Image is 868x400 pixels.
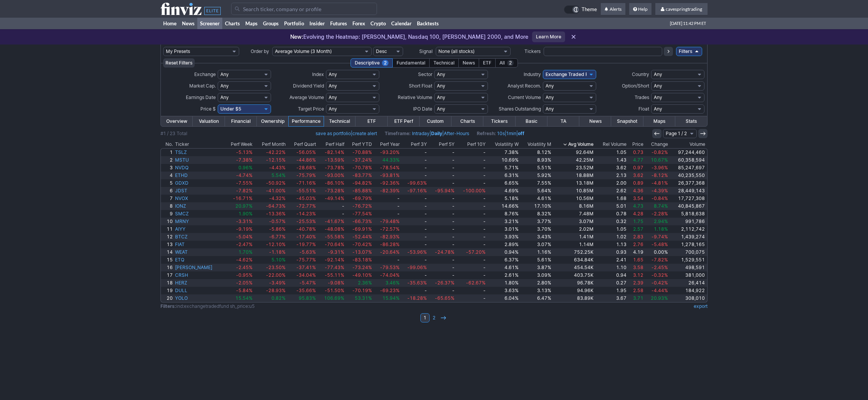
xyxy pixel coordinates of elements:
[651,172,668,178] span: -8.12%
[645,179,669,187] a: -4.81%
[428,156,456,164] a: -
[547,116,579,126] a: TA
[287,202,317,210] a: -72.77%
[456,210,487,218] a: -
[595,187,627,195] a: 2.62
[352,211,372,217] span: -77.54%
[628,149,645,156] a: 0.73
[595,202,627,210] a: 5.01
[174,218,223,225] a: MRNY
[552,210,595,218] a: 7.48M
[669,210,707,218] a: 5,818,638
[287,156,317,164] a: -44.86%
[633,195,643,201] span: 3.54
[633,149,643,155] span: 0.73
[317,172,346,179] a: -93.00%
[645,187,669,195] a: -4.39%
[520,172,552,179] a: 5.92%
[401,164,428,172] a: -
[161,156,174,164] a: 2
[317,202,346,210] a: -
[266,211,286,217] span: -13.36%
[487,210,519,218] a: 8.76%
[325,149,344,155] span: -82.14%
[595,149,627,156] a: 1.05
[643,116,675,126] a: Maps
[633,188,643,193] span: 4.36
[456,172,487,179] a: -
[579,116,611,126] a: News
[628,210,645,218] a: 4.28
[428,179,456,187] a: -
[645,164,669,172] a: -3.96%
[487,164,519,172] a: 5.71%
[287,218,317,225] a: -25.53%
[368,18,389,29] a: Crypto
[266,203,286,209] span: -64.73%
[346,179,374,187] a: -94.82%
[645,195,669,202] a: -0.84%
[287,195,317,202] a: -45.03%
[633,172,643,178] span: 3.62
[236,157,253,163] span: -7.38%
[628,179,645,187] a: 0.89
[223,164,254,172] a: 0.96%
[401,202,428,210] a: -
[325,180,344,186] span: -86.10%
[520,187,552,195] a: 5.64%
[161,187,174,195] a: 6
[428,164,456,172] a: -
[193,116,225,126] a: Valuation
[628,172,645,179] a: 3.62
[174,202,223,210] a: IONZ
[254,187,286,195] a: -41.00%
[296,188,316,193] span: -55.51%
[651,188,668,193] span: -4.39%
[633,203,643,209] span: 4.73
[174,187,223,195] a: JDST
[174,172,223,179] a: ETHD
[520,164,552,172] a: 5.51%
[223,187,254,195] a: -7.82%
[645,210,669,218] a: -2.28%
[401,149,428,156] a: -
[352,203,372,209] span: -76.72%
[628,202,645,210] a: 4.73
[564,5,597,14] a: Theme
[289,116,324,126] a: Performance
[222,18,243,29] a: Charts
[414,18,441,29] a: Backtests
[257,116,289,126] a: Ownership
[317,187,346,195] a: -73.28%
[373,187,401,195] a: -82.39%
[352,172,372,178] span: -83.77%
[223,218,254,225] a: -3.31%
[287,210,317,218] a: -14.23%
[456,149,487,156] a: -
[260,18,281,29] a: Groups
[223,179,254,187] a: -7.55%
[520,156,552,164] a: 8.93%
[352,131,377,136] a: create alert
[552,156,595,164] a: 42.25M
[431,131,442,136] a: Daily
[161,202,174,210] a: 8
[633,157,643,163] span: 4.77
[611,116,643,126] a: Snapshot
[401,187,428,195] a: -97.16%
[254,210,286,218] a: -13.36%
[676,47,702,56] a: Filters
[266,180,286,186] span: -50.92%
[287,149,317,156] a: -56.05%
[235,203,253,209] span: 20.97%
[236,180,253,186] span: -7.55%
[412,131,430,136] a: Intraday
[655,3,708,15] a: cavespringtrading
[351,58,393,68] div: Descriptive
[552,202,595,210] a: 8.16M
[401,179,428,187] a: -99.63%
[487,179,519,187] a: 6.65%
[389,18,414,29] a: Calendar
[520,149,552,156] a: 8.12%
[463,188,486,193] span: -100.00%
